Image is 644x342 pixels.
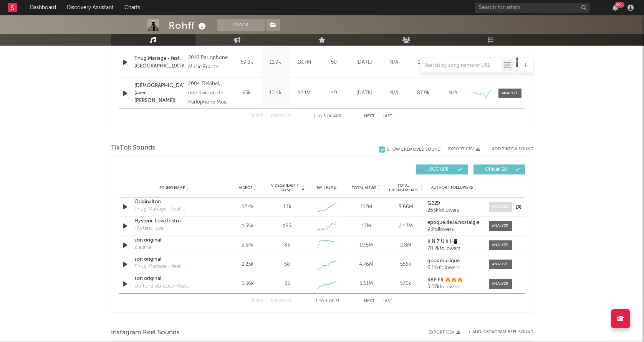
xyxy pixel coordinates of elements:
button: + Add Instagram Reel Sound [468,330,533,334]
div: Zlatana [134,244,151,252]
a: Hysteric Love Instru [134,217,215,225]
div: 6M Trend [309,185,344,191]
div: Thug Mariage - feat. [GEOGRAPHIC_DATA] [134,263,215,271]
div: 2.54k [230,242,266,249]
button: + Add TikTok Sound [480,147,533,151]
button: First [252,299,263,303]
strong: RAP FR 🔥🔥🔥 [427,278,463,283]
strong: K N Z U X I📲 [427,239,457,244]
div: 263k followers [427,208,481,213]
div: 1 5 31 [306,297,349,306]
a: son original [134,237,215,244]
button: Next [364,114,375,118]
a: K N Z U X I📲 [427,239,481,245]
a: Originalton [134,198,215,206]
div: 65k [234,89,259,97]
button: 99+ [613,5,618,11]
button: Next [364,299,375,303]
div: 70.2k followers [427,246,481,252]
div: 83 [284,242,290,249]
span: Official ( 2 ) [478,167,514,172]
div: Du fond du cœur (feat. [PERSON_NAME]) [134,283,215,290]
strong: goodmusique [427,258,460,263]
div: 1 5 400 [306,112,349,121]
div: 10.4k [263,89,288,97]
div: 1.56k [230,280,266,288]
strong: époque.de.la.nostalgie [427,220,479,225]
div: 12.1M [292,89,317,97]
div: 2.8M [388,242,424,249]
div: 58 [284,261,290,268]
input: Search by song name or URL [421,62,502,69]
span: to [317,115,322,118]
button: First [252,114,263,118]
span: Instagram Reel Sounds [111,328,180,337]
button: Last [382,114,392,118]
strong: GƧ29 [427,201,440,206]
div: Thug Mariage - feat. [GEOGRAPHIC_DATA] [134,206,215,213]
a: époque.de.la.nostalgie [427,220,481,225]
div: Rohff [169,19,208,32]
div: 99 + [615,2,624,8]
div: 1.1k [283,203,291,211]
button: UGC(29) [416,164,468,174]
span: TikTok Sounds [111,143,155,153]
a: goodmusique [427,258,481,264]
div: 6.11k followers [427,265,481,271]
span: UGC ( 29 ) [421,167,456,172]
span: Author / Followers [431,185,473,190]
button: + Add TikTok Sound [488,147,533,151]
span: Sound Name [159,186,185,190]
button: Previous [271,299,291,303]
div: N/A [381,89,407,97]
a: Thug Mariage - feat. [GEOGRAPHIC_DATA] [134,55,185,70]
div: 93 followers [427,227,481,232]
a: son original [134,275,215,283]
div: 3.07k followers [427,284,481,290]
button: Official(2) [473,164,525,174]
div: 163 [283,222,291,230]
div: Hysteric love [134,225,164,232]
span: of [329,299,334,303]
div: 19.5M [348,242,384,249]
div: 1.23k [230,261,266,268]
div: 49 [321,89,348,97]
input: Search for artists [475,3,590,13]
div: 1.55k [230,222,266,230]
a: RAP FR 🔥🔥🔥 [427,278,481,283]
div: [DATE] [351,89,377,97]
div: 9.66M [388,203,424,211]
span: Videos (last 7 days) [269,183,300,192]
div: Show 1 Removed Sound [387,147,440,152]
div: 87.9k [411,89,436,97]
div: 4.76M [348,261,384,268]
span: Total Views [352,186,376,190]
span: to [319,299,324,303]
div: 2004 Delabel, une division de Parlophone Music France [188,79,230,107]
span: Videos [239,186,252,190]
div: 112M [348,203,384,211]
button: Export CSV [448,147,480,151]
div: 5.61M [348,280,384,288]
div: 55 [285,280,290,288]
button: Previous [271,114,291,118]
div: N/A [440,89,466,97]
div: 17M [348,222,384,230]
div: 12.4k [230,203,266,211]
span: Total Engagements [388,183,419,192]
div: 2.43M [388,222,424,230]
div: 570k [388,280,424,288]
a: son original [134,256,215,263]
button: Track [217,19,265,31]
a: [DEMOGRAPHIC_DATA] (avec [PERSON_NAME]) [134,82,185,105]
a: GƧ29 [427,201,481,206]
div: 2010 Parlophone Music France [188,53,230,72]
button: Last [382,299,392,303]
